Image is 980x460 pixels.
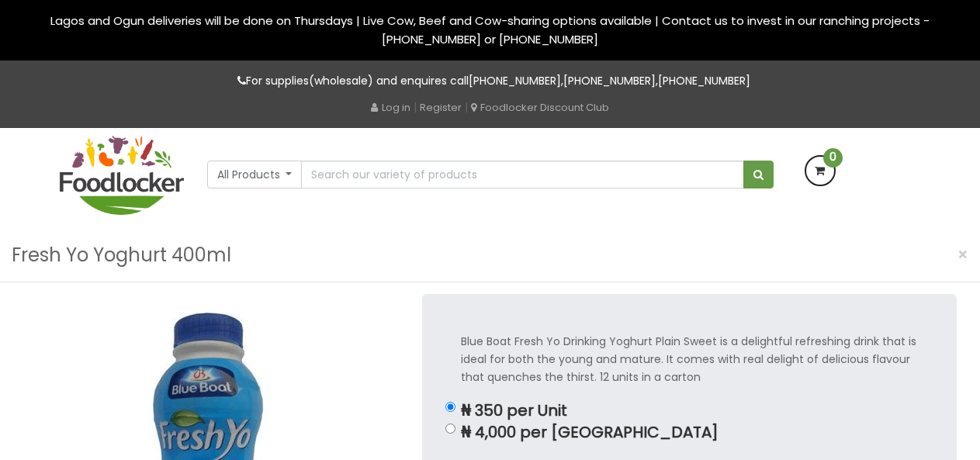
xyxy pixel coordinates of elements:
[471,100,609,115] a: Foodlocker Discount Club
[685,154,964,390] iframe: chat widget
[465,99,468,115] span: |
[60,136,184,215] img: FoodLocker
[915,398,964,444] iframe: chat widget
[461,424,918,441] p: ₦ 4,000 per [GEOGRAPHIC_DATA]
[461,402,918,420] p: ₦ 350 per Unit
[371,100,410,115] a: Log in
[60,72,921,90] p: For supplies(wholesale) and enquires call , ,
[823,148,843,168] span: 0
[469,73,561,88] a: [PHONE_NUMBER]
[207,161,303,188] button: All Products
[563,73,656,88] a: [PHONE_NUMBER]
[445,424,455,434] input: ₦ 4,000 per [GEOGRAPHIC_DATA]
[461,333,918,386] p: Blue Boat Fresh Yo Drinking Yoghurt Plain Sweet is a delightful refreshing drink that is ideal fo...
[658,73,750,88] a: [PHONE_NUMBER]
[445,402,455,412] input: ₦ 350 per Unit
[414,99,417,115] span: |
[301,161,743,188] input: Search our variety of products
[50,12,930,47] span: Lagos and Ogun deliveries will be done on Thursdays | Live Cow, Beef and Cow-sharing options avai...
[420,100,462,115] a: Register
[12,240,231,270] h3: Fresh Yo Yoghurt 400ml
